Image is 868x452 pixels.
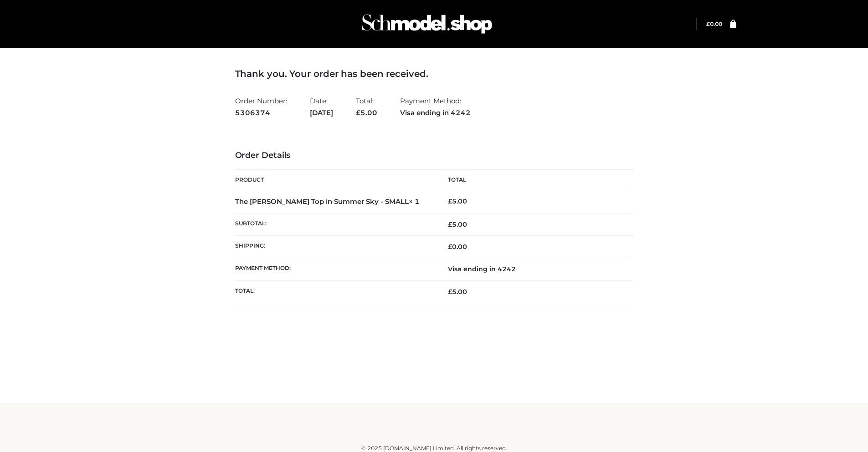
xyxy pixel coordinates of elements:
[356,108,360,117] span: £
[448,243,467,251] bdi: 0.00
[235,170,434,190] th: Product
[706,20,722,27] a: £0.00
[235,197,420,206] strong: The [PERSON_NAME] Top in Summer Sky - SMALL
[706,20,710,27] span: £
[400,107,471,119] strong: Visa ending in 4242
[235,151,633,161] h3: Order Details
[706,20,722,27] bdi: 0.00
[235,107,287,119] strong: 5306374
[400,93,471,121] li: Payment Method:
[434,258,633,280] td: Visa ending in 4242
[448,220,452,229] span: £
[359,6,495,42] img: Schmodel Admin 964
[356,108,377,117] span: 5.00
[448,197,467,205] bdi: 5.00
[448,288,452,296] span: £
[235,213,434,235] th: Subtotal:
[448,288,467,296] span: 5.00
[235,236,434,258] th: Shipping:
[356,93,377,121] li: Total:
[448,220,467,229] span: 5.00
[310,93,333,121] li: Date:
[235,258,434,280] th: Payment method:
[434,170,633,190] th: Total
[409,197,420,206] strong: × 1
[448,243,452,251] span: £
[235,68,633,79] h3: Thank you. Your order has been received.
[448,197,452,205] span: £
[235,280,434,303] th: Total:
[235,93,287,121] li: Order Number:
[310,107,333,119] strong: [DATE]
